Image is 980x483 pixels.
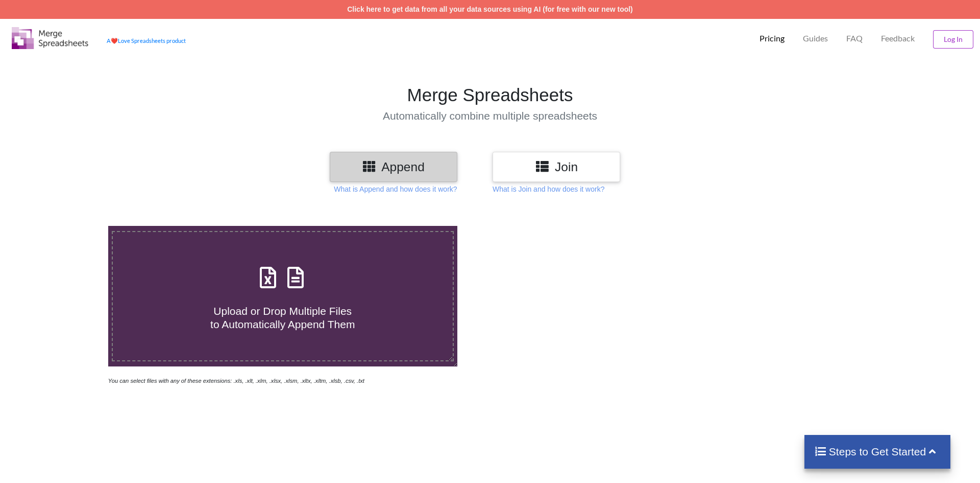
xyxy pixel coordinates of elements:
span: Feedback [881,34,915,42]
p: FAQ [846,33,863,44]
p: Guides [803,33,828,44]
img: Logo.png [12,27,88,49]
h3: Join [500,159,612,174]
a: Click here to get data from all your data sources using AI (for free with our new tool) [347,5,633,13]
h3: Append [337,159,450,174]
button: Log In [933,30,973,49]
p: Pricing [759,33,785,44]
i: You can select files with any of these extensions: .xls, .xlt, .xlm, .xlsx, .xlsm, .xltx, .xltm, ... [108,378,364,384]
span: heart [111,37,118,44]
p: What is Join and how does it work? [493,184,604,194]
span: Upload or Drop Multiple Files to Automatically Append Them [210,305,355,330]
p: What is Append and how does it work? [334,184,457,194]
a: AheartLove Spreadsheets product [107,37,186,44]
h4: Steps to Get Started [815,445,941,458]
